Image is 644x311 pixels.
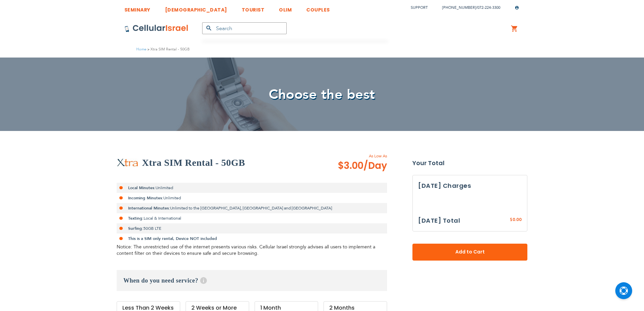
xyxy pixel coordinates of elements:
[363,159,387,173] span: /Day
[117,158,139,167] img: Xtra SIM Rental - 50GB
[128,185,156,191] strong: Local Minutes:
[142,156,245,170] h2: Xtra SIM Rental - 50GB
[117,270,387,291] h3: When do you need service?
[418,181,522,191] h3: [DATE] Charges
[319,153,387,159] span: As Low As
[117,203,387,213] li: Unlimited to the [GEOGRAPHIC_DATA], [GEOGRAPHIC_DATA] and [GEOGRAPHIC_DATA]
[279,2,292,14] a: OLIM
[200,277,207,284] span: Help
[418,216,460,226] h3: [DATE] Total
[412,158,527,168] strong: Your Total
[124,24,189,32] img: Cellular Israel Logo
[128,195,163,201] strong: Incoming Minutes:
[512,217,522,222] span: 0.00
[117,193,387,203] li: Unlimited
[477,5,500,10] a: 072-224-3300
[269,85,375,104] span: Choose the best
[411,5,428,10] a: Support
[242,2,265,14] a: TOURIST
[136,47,146,52] a: Home
[202,22,287,34] input: Search
[128,205,170,211] strong: International Minutes:
[338,159,387,173] span: $3.00
[435,248,505,256] span: Add to Cart
[329,305,381,311] div: 2 Months
[306,2,330,14] a: COUPLES
[165,2,227,14] a: [DEMOGRAPHIC_DATA]
[146,46,190,52] li: Xtra SIM Rental - 50GB
[412,244,527,261] button: Add to Cart
[128,216,144,221] strong: Texting:
[117,244,387,257] div: Notice: The unrestricted use of the internet presents various risks. Cellular Israel strongly adv...
[128,226,143,231] strong: Surfing:
[117,183,387,193] li: Unlimited
[260,305,312,311] div: 1 Month
[435,3,500,13] li: /
[124,2,150,14] a: SEMINARY
[128,236,217,241] strong: This is a SIM only rental, Device NOT included
[122,305,174,311] div: Less Than 2 Weeks
[510,217,512,223] span: $
[442,5,476,10] a: [PHONE_NUMBER]
[117,223,387,234] li: 50GB LTE
[117,213,387,223] li: Local & International
[191,305,243,311] div: 2 Weeks or More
